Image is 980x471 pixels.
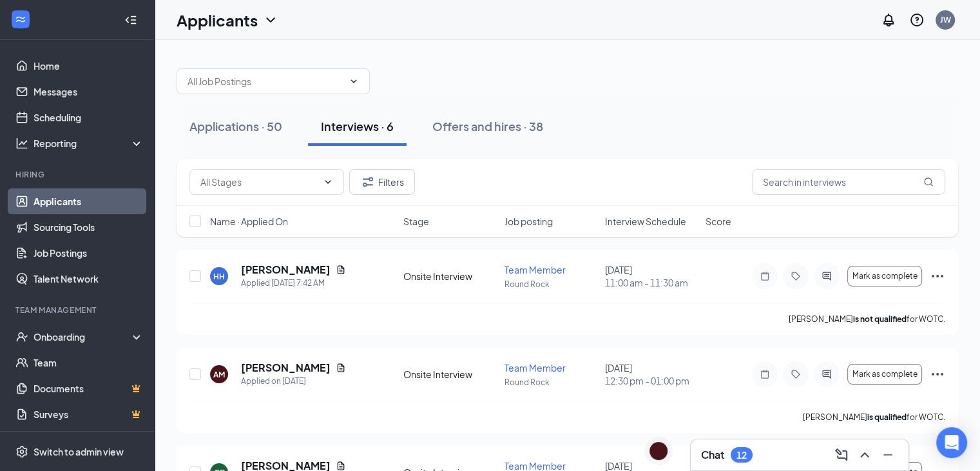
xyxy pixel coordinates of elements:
span: 12:30 pm - 01:00 pm [605,374,698,387]
svg: Collapse [124,14,137,26]
svg: Note [757,369,773,379]
button: ComposeMessage [831,445,852,465]
h1: Applicants [177,9,258,31]
svg: Analysis [15,137,28,150]
svg: Filter [360,174,376,190]
div: JW [940,14,951,25]
span: Team Member [504,362,566,374]
svg: ComposeMessage [834,447,849,463]
p: [PERSON_NAME] for WOTC. [789,314,945,325]
a: SurveysCrown [34,401,144,427]
svg: WorkstreamLogo [14,13,27,26]
a: Team [34,350,144,376]
svg: Document [336,461,346,471]
h5: [PERSON_NAME] [241,263,331,277]
span: Team Member [504,264,566,276]
div: Applied [DATE] 7:42 AM [241,277,346,290]
svg: MagnifyingGlass [923,177,934,187]
p: [PERSON_NAME] for WOTC. [803,412,945,423]
div: AM [213,369,225,380]
h5: [PERSON_NAME] [241,361,331,375]
div: Applications · 50 [189,118,282,134]
a: Scheduling [34,105,144,130]
div: Applied on [DATE] [241,375,346,388]
button: Mark as complete [847,266,922,286]
a: Messages [34,79,144,105]
div: Onsite Interview [403,270,496,283]
span: 11:00 am - 11:30 am [605,276,698,289]
b: is not qualified [853,314,907,324]
div: Hiring [15,169,141,180]
a: Applicants [34,188,144,214]
span: Mark as complete [852,272,917,281]
div: [DATE] [605,361,698,387]
a: Home [34,53,144,79]
svg: Note [757,271,773,281]
div: Open Intercom Messenger [936,427,967,458]
button: Minimize [878,445,898,465]
button: Mark as complete [847,364,922,385]
a: Sourcing Tools [34,214,144,240]
svg: QuestionInfo [909,12,925,28]
a: Job Postings [34,240,144,266]
svg: ActiveChat [819,271,834,281]
button: ChevronUp [854,445,875,465]
svg: Tag [788,271,803,281]
svg: ChevronDown [263,12,278,28]
div: [DATE] [605,263,698,289]
p: Round Rock [504,377,597,388]
input: All Stages [200,175,318,189]
div: Interviews · 6 [321,118,394,134]
div: Onboarding [34,330,133,343]
div: Reporting [34,137,144,150]
svg: UserCheck [15,330,28,343]
svg: ChevronDown [323,177,333,187]
span: Score [706,215,731,228]
svg: Document [336,265,346,275]
div: Offers and hires · 38 [432,118,543,134]
span: Job posting [504,215,553,228]
b: is qualified [867,412,907,422]
div: HH [213,271,225,282]
button: Filter Filters [349,169,415,195]
span: Stage [403,215,429,228]
svg: Settings [15,445,28,458]
input: All Job Postings [187,74,343,88]
svg: Tag [788,369,803,379]
svg: Ellipses [930,366,945,382]
svg: Notifications [881,12,896,28]
div: Onsite Interview [403,368,496,381]
div: 12 [736,450,747,461]
span: Name · Applied On [210,215,288,228]
div: Team Management [15,305,141,316]
svg: ActiveChat [819,369,834,379]
a: DocumentsCrown [34,376,144,401]
svg: ChevronUp [857,447,872,463]
svg: Ellipses [930,268,945,284]
h3: Chat [701,448,724,462]
svg: ChevronDown [349,76,359,86]
input: Search in interviews [752,169,945,195]
span: Interview Schedule [605,215,686,228]
p: Round Rock [504,279,597,290]
a: Talent Network [34,266,144,292]
span: Mark as complete [852,370,917,379]
div: Switch to admin view [34,445,124,458]
svg: Document [336,363,346,373]
svg: Minimize [880,447,896,463]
